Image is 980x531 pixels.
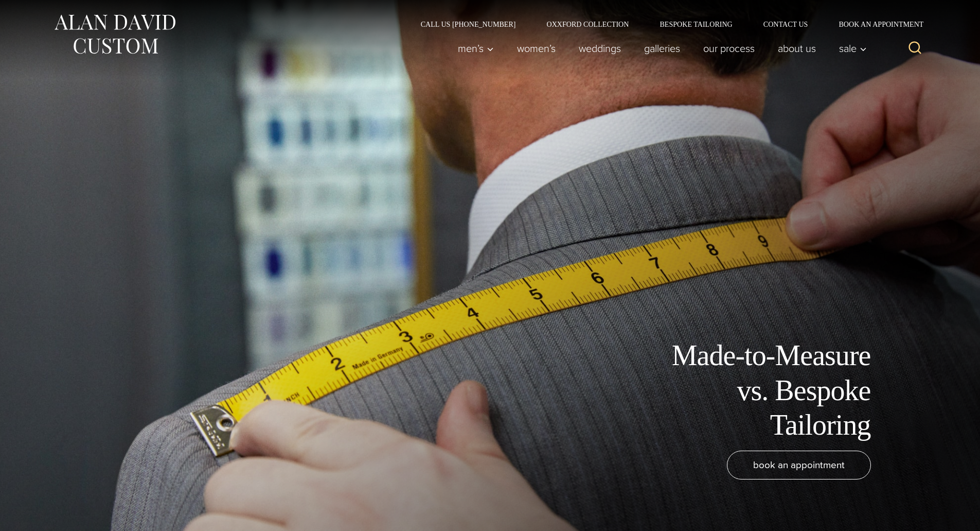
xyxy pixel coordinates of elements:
[727,451,871,479] a: book an appointment
[753,457,845,472] span: book an appointment
[903,36,928,61] button: View Search Form
[632,38,691,59] a: Galleries
[748,21,824,28] a: Contact Us
[505,38,567,59] a: Women’s
[405,21,928,28] nav: Secondary Navigation
[639,338,871,442] h1: Made-to-Measure vs. Bespoke Tailoring
[458,43,494,54] span: Men’s
[839,43,867,54] span: Sale
[766,38,827,59] a: About Us
[644,21,747,28] a: Bespoke Tailoring
[823,21,927,28] a: Book an Appointment
[531,21,644,28] a: Oxxford Collection
[53,11,176,57] img: Alan David Custom
[567,38,632,59] a: weddings
[405,21,531,28] a: Call Us [PHONE_NUMBER]
[691,38,766,59] a: Our Process
[446,38,872,59] nav: Primary Navigation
